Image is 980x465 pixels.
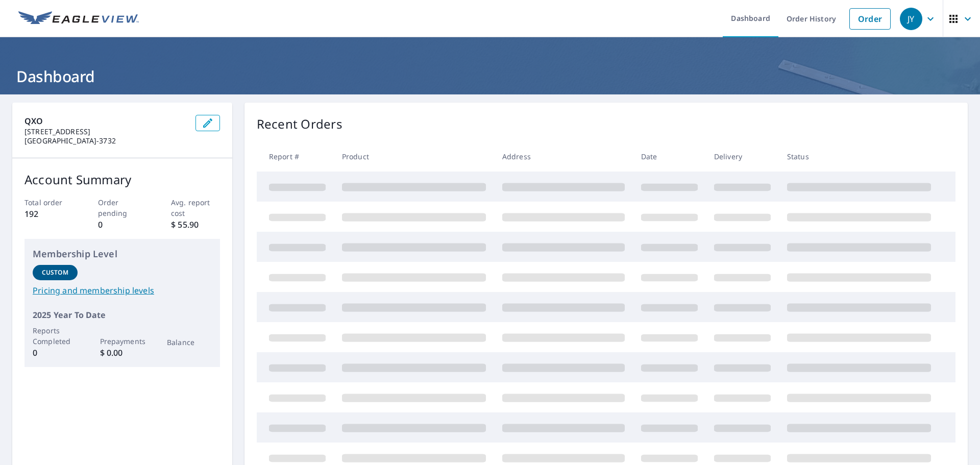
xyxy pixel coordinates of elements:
[779,141,939,172] th: Status
[24,115,187,127] p: QXO
[24,127,187,136] p: [STREET_ADDRESS]
[171,218,220,231] p: $ 55.90
[33,309,212,321] p: 2025 Year To Date
[900,8,922,30] div: JY
[171,197,220,218] p: Avg. report cost
[24,170,220,189] p: Account Summary
[257,141,334,172] th: Report #
[100,336,145,347] p: Prepayments
[24,136,187,145] p: [GEOGRAPHIC_DATA]-3732
[12,66,968,87] h1: Dashboard
[849,8,891,30] a: Order
[633,141,706,172] th: Date
[33,325,78,347] p: Reports Completed
[494,141,633,172] th: Address
[33,284,212,297] a: Pricing and membership levels
[100,347,145,359] p: $ 0.00
[33,347,78,359] p: 0
[24,197,73,208] p: Total order
[706,141,779,172] th: Delivery
[24,208,73,220] p: 192
[42,268,68,277] p: Custom
[167,337,212,348] p: Balance
[98,197,147,218] p: Order pending
[33,247,212,261] p: Membership Level
[257,115,342,133] p: Recent Orders
[334,141,494,172] th: Product
[18,11,139,27] img: EV Logo
[98,218,147,231] p: 0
